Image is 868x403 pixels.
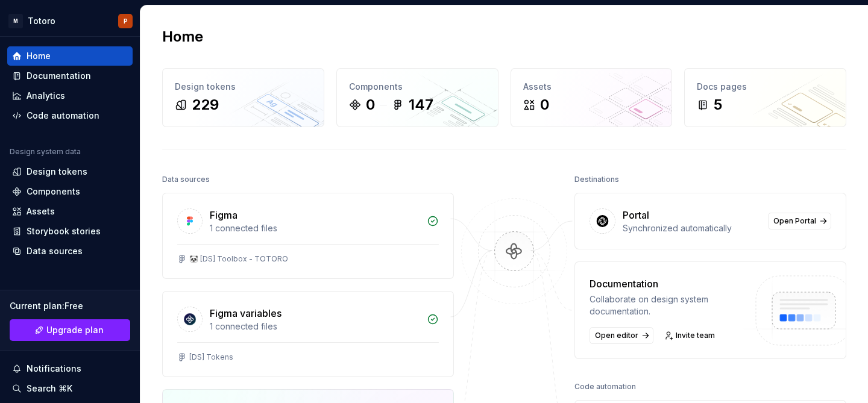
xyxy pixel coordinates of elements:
a: Assets0 [511,68,673,127]
a: Data sources [7,242,133,261]
div: M [8,14,23,28]
div: Assets [523,81,660,93]
div: 147 [409,95,433,114]
button: MTotoroP [2,8,137,34]
div: Documentation [27,70,91,82]
div: Search ⌘K [27,383,72,395]
div: [DS] Tokens [189,352,233,362]
a: Docs pages5 [684,68,846,127]
a: Documentation [7,66,133,86]
div: Figma [210,208,237,222]
div: Code automation [27,110,99,122]
a: Components [7,182,133,201]
span: Upgrade plan [46,324,104,336]
button: Notifications [7,359,133,378]
a: Code automation [7,106,133,125]
a: Figma variables1 connected files[DS] Tokens [162,291,454,377]
div: Home [27,50,51,62]
a: Design tokens [7,162,133,181]
div: Components [27,186,80,198]
div: Destinations [574,171,619,188]
div: 5 [714,95,722,114]
div: Code automation [574,378,636,395]
a: Design tokens229 [162,68,324,127]
a: Open editor [590,327,653,344]
div: Design tokens [27,166,87,178]
div: P [124,16,128,26]
div: Docs pages [697,81,834,93]
div: 0 [540,95,549,114]
div: 1 connected files [210,320,420,333]
div: Notifications [27,363,81,375]
div: 🐼 [DS] Toolbox - TOTORO [189,254,288,264]
div: 1 connected files [210,222,420,234]
div: Design tokens [175,81,312,93]
div: Current plan : Free [10,300,130,312]
div: Storybook stories [27,225,101,237]
div: 0 [366,95,375,114]
div: Analytics [27,90,65,102]
a: Components0147 [336,68,498,127]
span: Open Portal [773,216,816,226]
div: Totoro [28,15,55,27]
a: Open Portal [768,213,831,230]
div: Portal [623,208,649,222]
a: Assets [7,202,133,221]
div: 229 [192,95,219,114]
div: Data sources [162,171,210,188]
a: Upgrade plan [10,319,130,341]
h2: Home [162,27,203,46]
div: Components [349,81,486,93]
a: Invite team [661,327,720,344]
div: Figma variables [210,306,281,320]
button: Search ⌘K [7,379,133,398]
div: Design system data [10,147,81,157]
div: Assets [27,205,55,217]
span: Invite team [676,331,715,340]
div: Data sources [27,245,83,257]
a: Figma1 connected files🐼 [DS] Toolbox - TOTORO [162,193,454,279]
div: Collaborate on design system documentation. [590,293,744,317]
a: Storybook stories [7,222,133,241]
span: Open editor [595,331,638,340]
div: Documentation [590,276,744,291]
div: Synchronized automatically [623,222,761,234]
a: Home [7,46,133,66]
a: Analytics [7,86,133,105]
